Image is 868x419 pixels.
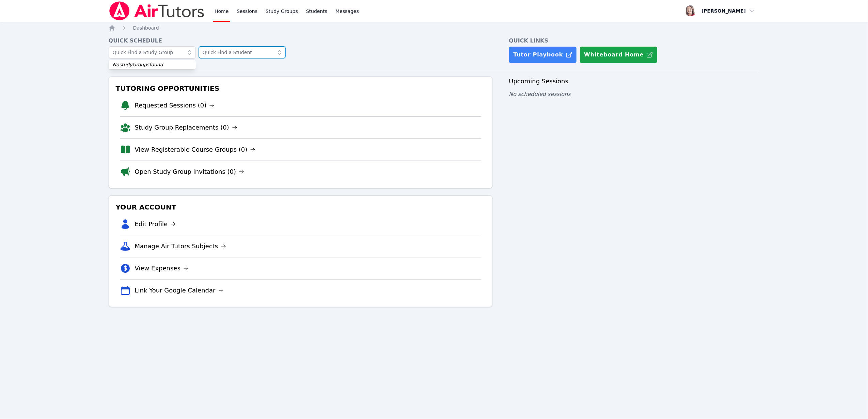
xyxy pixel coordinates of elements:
h4: Quick Links [509,37,759,45]
input: Quick Find a Study Group [109,46,196,58]
a: Link Your Google Calendar [135,286,224,295]
a: Study Group Replacements (0) [135,123,237,132]
span: Messages [335,8,359,15]
a: Requested Sessions (0) [135,101,215,110]
h3: Tutoring Opportunities [114,82,487,95]
nav: Breadcrumb [109,24,760,31]
a: Edit Profile [135,219,176,229]
img: Air Tutors [109,1,205,20]
input: Quick Find a Student [199,46,286,58]
span: No studyGroups found [109,59,167,70]
a: Tutor Playbook [509,46,577,63]
h3: Upcoming Sessions [509,77,759,86]
span: Dashboard [133,25,159,31]
button: Whiteboard Home [580,46,658,63]
h3: Your Account [114,201,487,213]
a: Dashboard [133,24,159,31]
h4: Quick Schedule [109,37,493,45]
a: View Expenses [135,264,189,273]
span: No scheduled sessions [509,91,570,97]
a: Manage Air Tutors Subjects [135,241,226,251]
a: View Registerable Course Groups (0) [135,145,256,154]
a: Open Study Group Invitations (0) [135,167,244,177]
